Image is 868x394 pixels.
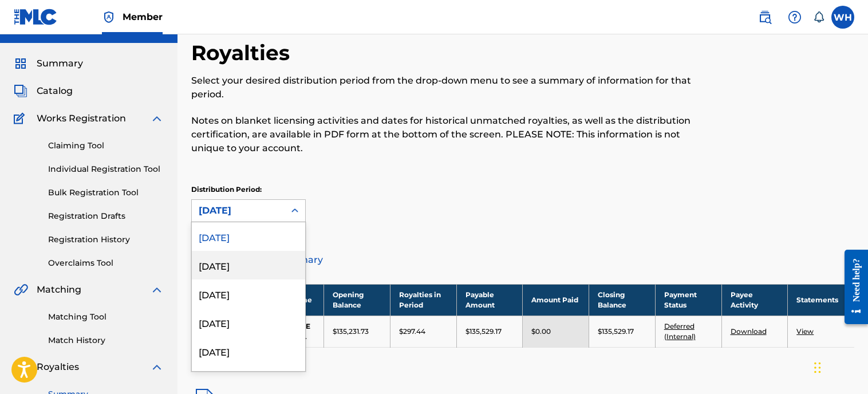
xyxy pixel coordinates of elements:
a: Download [731,327,767,336]
a: Match History [48,334,164,346]
img: Matching [14,283,28,297]
th: Payable Amount [456,284,523,316]
p: Select your desired distribution period from the drop-down menu to see a summary of information f... [191,74,702,101]
div: Przeciągnij [814,350,821,385]
img: Catalog [14,84,27,98]
a: Deferred (Internal) [664,322,696,341]
span: Matching [37,283,81,297]
a: Registration History [48,234,164,246]
a: CatalogCatalog [14,84,73,98]
iframe: Resource Center [836,241,868,333]
a: Distribution Summary [191,246,854,274]
p: $135,231.73 [333,326,369,337]
div: [DATE] [192,365,305,394]
div: [DATE] [192,308,305,337]
div: Help [783,6,806,29]
p: $297.44 [399,326,425,337]
div: User Menu [831,6,854,29]
span: Works Registration [37,112,126,125]
span: Summary [37,57,83,70]
div: Widżet czatu [811,339,868,394]
a: Public Search [753,6,776,29]
img: MLC Logo [14,9,58,25]
p: $135,529.17 [598,326,634,337]
th: Amount Paid [523,284,589,316]
p: $135,529.17 [465,326,502,337]
th: Payment Status [655,284,721,316]
span: Royalties [37,360,79,374]
a: Matching Tool [48,311,164,323]
div: Notifications [813,11,824,23]
span: Member [123,10,163,23]
p: Distribution Period: [191,184,306,195]
h2: Royalties [191,40,295,66]
div: [DATE] [192,222,305,251]
img: search [758,10,772,24]
th: Payee Activity [721,284,788,316]
div: [DATE] [192,337,305,365]
img: expand [150,112,164,125]
th: Statements [788,284,854,316]
a: View [796,327,814,336]
img: expand [150,283,164,297]
div: [DATE] [199,204,278,218]
img: expand [150,360,164,374]
a: SummarySummary [14,57,83,70]
iframe: Chat Widget [811,339,868,394]
a: Claiming Tool [48,140,164,152]
div: [DATE] [192,251,305,279]
a: Registration Drafts [48,210,164,222]
img: Works Registration [14,112,29,125]
img: help [788,10,802,24]
a: Bulk Registration Tool [48,187,164,199]
p: Notes on blanket licensing activities and dates for historical unmatched royalties, as well as th... [191,114,702,155]
a: Overclaims Tool [48,257,164,269]
img: Summary [14,57,27,70]
span: Catalog [37,84,73,98]
th: Closing Balance [589,284,656,316]
th: Opening Balance [324,284,390,316]
img: Royalties [14,360,27,374]
a: Individual Registration Tool [48,163,164,175]
p: $0.00 [531,326,551,337]
img: Top Rightsholder [102,10,116,24]
th: Royalties in Period [390,284,456,316]
div: [DATE] [192,279,305,308]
